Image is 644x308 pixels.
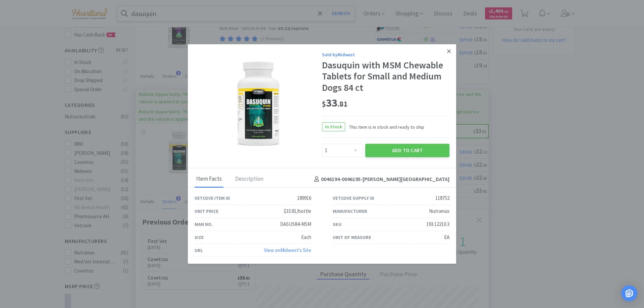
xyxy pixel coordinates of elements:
[322,96,347,110] span: 33
[333,207,367,215] div: Manufacturer
[195,221,213,228] div: Man No.
[333,221,341,228] div: SKU
[301,233,311,241] div: Each
[345,123,424,131] span: This item is in stock and ready to ship
[337,99,347,109] span: . 81
[444,233,449,241] div: EA
[215,60,302,147] img: de70f0d934e04b969ea2d25a5a1fc3ff.png
[426,220,449,228] div: 193.12210.3
[333,194,374,202] div: Vetcove Supply ID
[429,207,449,215] div: Nutramax
[233,171,265,188] div: Description
[333,234,371,241] div: Unit of Measure
[280,220,311,228] div: DASUS84-MSM
[322,60,449,94] div: Dasuquin with MSM Chewable Tablets for Small and Medium Dogs 84 ct
[322,51,449,58] div: Sold by Midwest
[621,285,637,301] div: Open Intercom Messenger
[284,207,311,215] div: $33.81/bottle
[312,175,449,184] h4: 0046194-0046195 - [PERSON_NAME][GEOGRAPHIC_DATA]
[195,194,230,202] div: Vetcove Item ID
[195,171,223,188] div: Item Facts
[264,247,311,253] a: View onMidwest's Site
[365,144,449,157] button: Add to Cart
[297,194,311,202] div: 189916
[195,247,203,254] div: URL
[435,194,449,202] div: 118752
[322,99,326,109] span: $
[322,123,345,131] span: In Stock
[195,234,204,241] div: Size
[195,207,218,215] div: Unit Price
